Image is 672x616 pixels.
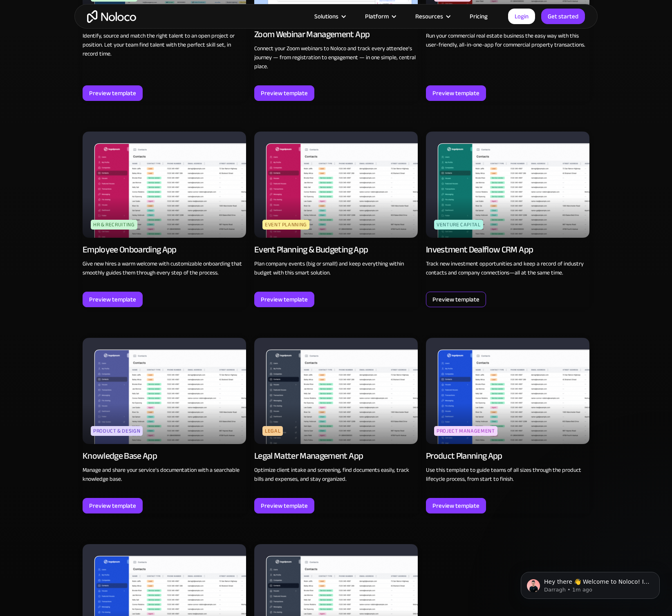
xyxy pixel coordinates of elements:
[262,220,309,230] div: Event Planning
[426,338,589,513] a: Project ManagementProduct Planning AppUse this template to guide teams of all sizes through the p...
[432,294,479,305] div: Preview template
[355,11,405,22] div: Platform
[91,426,143,436] div: Product & Design
[426,132,589,307] a: Venture CapitalInvestment Dealflow CRM AppTrack new investment opportunities and keep a record of...
[89,88,136,98] div: Preview template
[83,450,157,462] div: Knowledge Base App
[426,31,589,49] p: Run your commercial real estate business the easy way with this user-friendly, all-in-one-app for...
[426,450,502,462] div: Product Planning App
[254,466,418,484] p: Optimize client intake and screening, find documents easily, track bills and expenses, and stay o...
[426,244,533,255] div: Investment Dealflow CRM App
[254,244,368,255] div: Event Planning & Budgeting App
[508,555,672,612] iframe: Intercom notifications message
[459,11,498,22] a: Pricing
[254,450,363,462] div: Legal Matter Management App
[89,500,136,511] div: Preview template
[83,466,246,484] p: Manage and share your service’s documentation with a searchable knowledge base.
[254,338,418,513] a: LegalLegal Matter Management AppOptimize client intake and screening, find documents easily, trac...
[83,132,246,307] a: HR & RecruitingEmployee Onboarding AppGive new hires a warm welcome with customizable onboarding ...
[83,31,246,58] p: Identify, source and match the right talent to an open project or position. Let your team find ta...
[261,500,308,511] div: Preview template
[434,220,483,230] div: Venture Capital
[89,294,136,305] div: Preview template
[254,132,418,307] a: Event PlanningEvent Planning & Budgeting AppPlan company events (big or small!) and keep everythi...
[432,500,479,511] div: Preview template
[508,9,535,24] a: Login
[83,338,246,513] a: Product & DesignKnowledge Base AppManage and share your service’s documentation with a searchable...
[365,11,389,22] div: Platform
[426,259,589,277] p: Track new investment opportunities and keep a record of industry contacts and company connections...
[426,466,589,484] p: Use this template to guide teams of all sizes through the product lifecycle process, from start t...
[83,244,177,255] div: Employee Onboarding App
[434,426,497,436] div: Project Management
[83,259,246,277] p: Give new hires a warm welcome with customizable onboarding that smoothly guides them through ever...
[261,88,308,98] div: Preview template
[254,29,370,40] div: Zoom Webinar Management App
[254,259,418,277] p: Plan company events (big or small!) and keep everything within budget with this smart solution.
[432,88,479,98] div: Preview template
[261,294,308,305] div: Preview template
[314,11,338,22] div: Solutions
[304,11,355,22] div: Solutions
[415,11,443,22] div: Resources
[405,11,459,22] div: Resources
[87,10,136,23] a: home
[91,220,137,230] div: HR & Recruiting
[262,426,283,436] div: Legal
[254,44,418,71] p: Connect your Zoom webinars to Noloco and track every attendee's journey — from registration to en...
[541,9,585,24] a: Get started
